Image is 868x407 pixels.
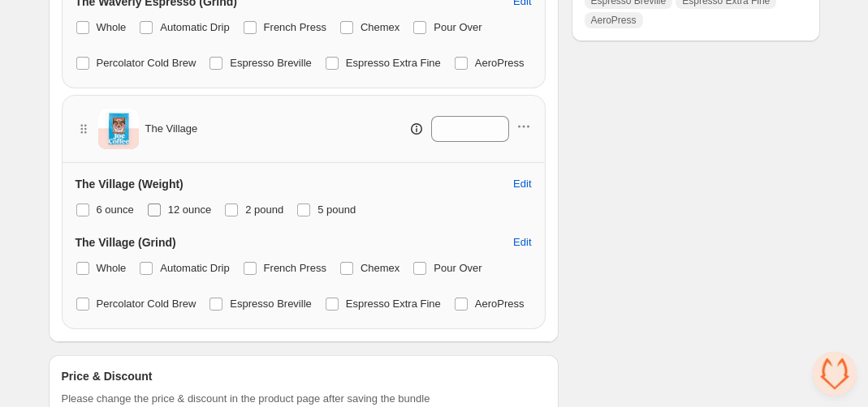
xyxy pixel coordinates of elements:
span: Automatic Drip [160,262,229,274]
span: Espresso Extra Fine [346,57,441,69]
span: Chemex [361,262,399,274]
span: Percolator Cold Brew [97,298,196,310]
img: The Village [98,109,139,149]
span: Please change the price & discount in the product page after saving the bundle [62,391,430,407]
span: 5 pound [317,203,356,216]
span: Pour Over [434,21,482,33]
span: Espresso Breville [230,298,311,310]
h3: The Village (Grind) [76,234,176,251]
span: AeroPress [591,14,637,27]
div: Open chat [813,352,857,396]
span: 12 ounce [168,203,212,216]
span: Edit [513,178,531,191]
span: Percolator Cold Brew [97,57,196,69]
span: Espresso Breville [230,57,311,69]
span: AeroPress [475,57,525,69]
span: Automatic Drip [160,21,229,33]
span: AeroPress [475,298,525,310]
span: 6 ounce [97,203,134,216]
h3: The Village (Weight) [76,176,184,192]
span: French Press [264,21,326,33]
button: Edit [503,171,541,197]
span: Pour Over [434,262,482,274]
span: Edit [513,236,531,249]
span: Espresso Extra Fine [346,298,441,310]
h3: Price & Discount [62,368,153,384]
span: The Village [145,121,198,137]
span: Whole [97,21,127,33]
span: Whole [97,262,127,274]
span: Chemex [361,21,399,33]
span: French Press [264,262,326,274]
span: 2 pound [245,203,283,216]
button: Edit [503,229,541,255]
